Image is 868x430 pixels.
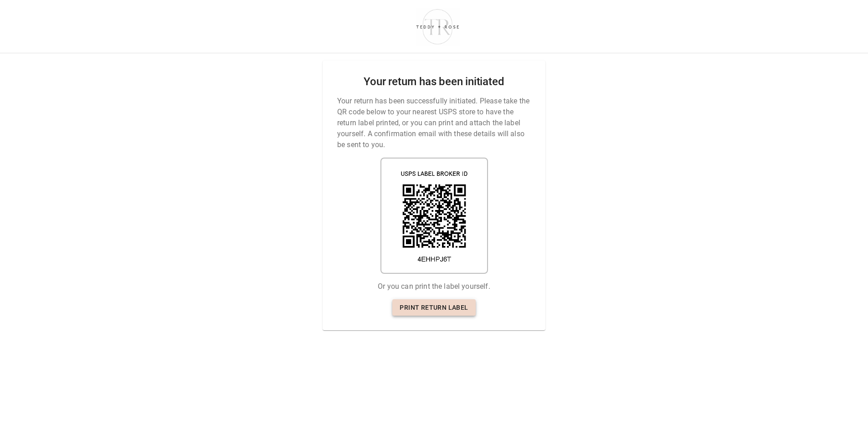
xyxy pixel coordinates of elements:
[364,75,504,88] h2: Your return has been initiated
[392,299,475,316] a: Print return label
[380,158,488,274] img: shipping label qr code
[412,7,463,46] img: shop-teddyrose.myshopify.com-d93983e8-e25b-478f-b32e-9430bef33fdd
[378,281,490,292] p: Or you can print the label yourself.
[337,96,531,150] p: Your return has been successfully initiated. Please take the QR code below to your nearest USPS s...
